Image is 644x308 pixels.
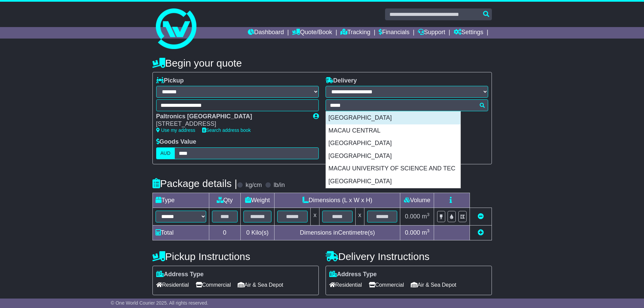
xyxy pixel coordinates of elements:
div: [STREET_ADDRESS] [156,120,306,128]
span: Commercial [369,280,404,290]
span: 0 [246,229,249,236]
td: x [355,208,364,225]
h4: Begin your quote [152,57,492,69]
a: Quote/Book [292,27,332,39]
sup: 3 [427,228,430,233]
div: Paltronics [GEOGRAPHIC_DATA] [156,113,306,120]
h4: Delivery Instructions [326,251,492,262]
div: MACAU UNIVERSITY OF SCIENCE AND TEC [326,162,460,175]
label: kg/cm [245,182,262,189]
td: Qty [209,193,240,208]
h4: Pickup Instructions [152,251,319,262]
td: Dimensions (L x W x H) [275,193,400,208]
span: m [422,229,430,236]
a: Add new item [478,229,484,236]
label: Address Type [156,271,204,278]
div: [GEOGRAPHIC_DATA] [326,150,460,163]
label: Goods Value [156,138,196,146]
h4: Package details | [152,178,237,189]
sup: 3 [427,212,430,217]
td: Type [152,193,209,208]
typeahead: Please provide city [326,99,488,111]
a: Tracking [340,27,370,39]
label: Address Type [329,271,377,278]
a: Financials [379,27,409,39]
td: 0 [209,225,240,240]
a: Remove this item [478,213,484,220]
span: m [422,213,430,220]
span: Air & Sea Depot [411,280,456,290]
label: Delivery [326,77,357,85]
span: Air & Sea Depot [238,280,283,290]
a: Use my address [156,127,195,133]
td: Volume [400,193,434,208]
td: Kilo(s) [240,225,275,240]
label: lb/in [273,182,285,189]
td: Dimensions in Centimetre(s) [275,225,400,240]
label: Pickup [156,77,184,85]
span: 0.000 [405,229,420,236]
span: Commercial [196,280,231,290]
td: Total [152,225,209,240]
div: MACAU CENTRAL [326,124,460,137]
td: Weight [240,193,275,208]
td: x [311,208,319,225]
a: Support [418,27,445,39]
div: [GEOGRAPHIC_DATA] [326,175,460,188]
div: [GEOGRAPHIC_DATA] [326,112,460,124]
span: Residential [329,280,362,290]
a: Settings [454,27,483,39]
div: [GEOGRAPHIC_DATA] [326,137,460,150]
a: Dashboard [248,27,284,39]
span: © One World Courier 2025. All rights reserved. [111,300,209,306]
label: AUD [156,147,175,159]
span: Residential [156,280,189,290]
span: 0.000 [405,213,420,220]
a: Search address book [202,127,251,133]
